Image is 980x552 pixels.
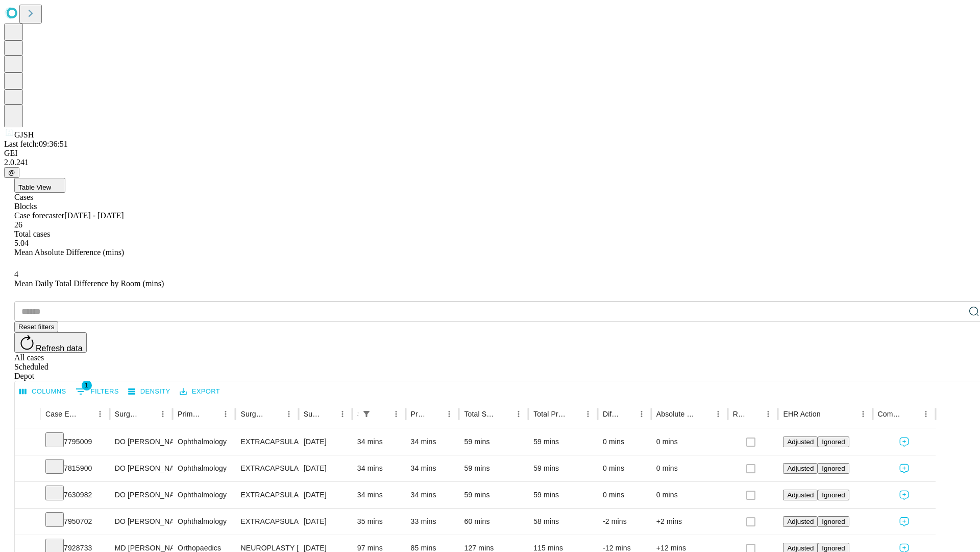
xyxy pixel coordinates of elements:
div: EXTRACAPSULAR CATARACT REMOVAL WITH [MEDICAL_DATA] [240,482,293,508]
div: 0 mins [603,429,646,455]
button: Ignored [818,490,849,500]
div: 7795009 [45,429,105,455]
div: [DATE] [304,482,347,508]
div: Primary Service [178,410,203,418]
div: 1 active filter [359,407,374,421]
button: Sort [567,407,581,421]
button: Sort [267,407,282,421]
button: Ignored [818,463,849,474]
div: 59 mins [464,455,523,481]
div: Predicted In Room Duration [411,410,427,418]
button: Show filters [73,383,121,400]
div: 34 mins [411,429,454,455]
div: Ophthalmology [178,482,230,508]
span: 4 [14,270,18,279]
button: Expand [20,513,35,531]
button: Menu [335,407,350,421]
span: Mean Daily Total Difference by Room (mins) [14,279,164,288]
button: Menu [919,407,933,421]
button: Sort [747,407,761,421]
button: Menu [634,407,649,421]
button: Adjusted [783,516,818,527]
div: EHR Action [783,410,820,418]
div: GEI [4,149,976,158]
div: 35 mins [357,509,401,535]
button: Ignored [818,516,849,527]
button: Density [126,384,173,400]
div: Difference [603,410,619,418]
button: Sort [822,407,836,421]
div: 59 mins [464,482,523,508]
button: Adjusted [783,463,818,474]
span: Refresh data [36,344,83,353]
span: [DATE] - [DATE] [64,211,124,220]
button: Menu [442,407,456,421]
span: Adjusted [787,465,814,472]
button: Sort [428,407,442,421]
div: 34 mins [357,429,401,455]
span: Adjusted [787,518,814,525]
button: Sort [497,407,511,421]
div: 34 mins [357,482,401,508]
button: Menu [581,407,595,421]
span: Ignored [822,438,845,446]
span: 26 [14,220,22,229]
button: Adjusted [783,490,818,500]
span: Adjusted [787,544,814,552]
span: Case forecaster [14,211,64,220]
button: Sort [141,407,156,421]
div: +2 mins [656,509,723,535]
span: Total cases [14,229,50,238]
button: Expand [20,460,35,478]
button: Menu [711,407,725,421]
span: Ignored [822,465,845,472]
button: Sort [375,407,389,421]
span: Mean Absolute Difference (mins) [14,248,124,257]
button: Reset filters [14,321,58,332]
div: 59 mins [533,429,593,455]
button: Export [177,384,223,400]
div: -2 mins [603,509,646,535]
div: 33 mins [411,509,454,535]
div: [DATE] [304,509,347,535]
button: Adjusted [783,436,818,447]
div: DO [PERSON_NAME] [115,509,167,535]
div: 34 mins [357,455,401,481]
span: Table View [18,183,51,191]
span: Ignored [822,491,845,499]
button: Sort [620,407,634,421]
button: Sort [79,407,93,421]
div: 59 mins [533,455,593,481]
div: 58 mins [533,509,593,535]
div: 7950702 [45,509,105,535]
span: Adjusted [787,491,814,499]
div: 0 mins [603,482,646,508]
div: 34 mins [411,482,454,508]
div: 0 mins [656,429,723,455]
button: Show filters [359,407,374,421]
button: Select columns [17,384,69,400]
button: Menu [856,407,870,421]
button: Sort [904,407,919,421]
div: 59 mins [533,482,593,508]
span: Last fetch: 09:36:51 [4,140,68,148]
div: EXTRACAPSULAR CATARACT REMOVAL WITH [MEDICAL_DATA] [240,429,293,455]
button: @ [4,167,19,178]
div: [DATE] [304,455,347,481]
span: 5.04 [14,239,29,247]
button: Menu [218,407,233,421]
button: Sort [321,407,335,421]
div: Comments [878,410,903,418]
span: 1 [82,380,92,390]
span: Ignored [822,544,845,552]
button: Refresh data [14,332,87,353]
div: Total Predicted Duration [533,410,566,418]
div: Surgery Date [304,410,320,418]
div: Resolved in EHR [733,410,746,418]
div: 34 mins [411,455,454,481]
div: 60 mins [464,509,523,535]
div: 7630982 [45,482,105,508]
button: Expand [20,487,35,504]
div: 0 mins [656,482,723,508]
button: Menu [511,407,526,421]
